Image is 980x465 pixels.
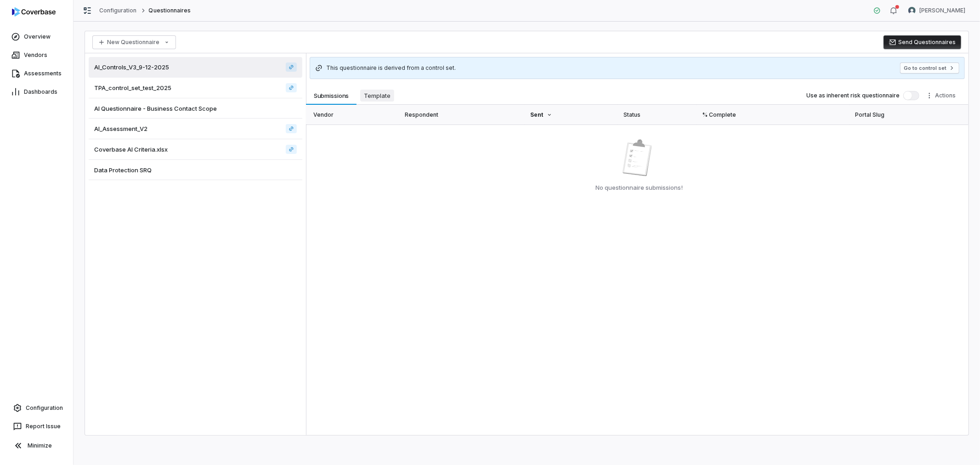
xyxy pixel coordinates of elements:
[24,88,57,96] span: Dashboards
[2,84,71,100] a: Dashboards
[12,7,56,17] img: logo-D7KZi-bG.svg
[702,105,844,125] div: % Complete
[405,105,519,125] div: Respondent
[94,166,152,174] span: Data Protection SRQ
[94,104,217,113] span: AI Questionnaire - Business Contact Scope
[326,64,456,72] span: This questionnaire is derived from a control set.
[94,125,147,133] span: AI_Assessment_V2
[89,78,302,98] a: TPA_control_set_test_2025
[286,124,297,133] a: AI_Assessment_V2
[94,63,169,71] span: AI_Controls_V3_9-12-2025
[89,57,302,78] a: AI_Controls_V3_9-12-2025
[99,7,137,14] a: Configuration
[286,83,297,92] a: TPA_control_set_test_2025
[24,33,51,40] span: Overview
[903,4,971,17] button: Nic Weilbacher avatar[PERSON_NAME]
[286,62,297,72] a: AI_Controls_V3_9-12-2025
[26,404,63,412] span: Configuration
[908,7,916,14] img: Nic Weilbacher avatar
[313,105,394,125] div: Vendor
[919,7,965,14] span: [PERSON_NAME]
[623,105,691,125] div: Status
[592,183,683,192] h3: No questionnaire submissions!
[2,47,71,63] a: Vendors
[24,51,47,59] span: Vendors
[855,105,961,125] div: Portal Slug
[2,65,71,82] a: Assessments
[286,145,297,154] a: Coverbase AI Criteria.xlsx
[900,62,959,74] button: Go to control set
[623,139,652,176] img: Task clipboard
[2,28,71,45] a: Overview
[360,90,394,102] span: Template
[923,89,961,102] button: More actions
[92,35,176,49] button: New Questionnaire
[530,105,612,125] div: Sent
[149,7,191,14] span: Questionnaires
[884,35,961,49] button: Send Questionnaires
[310,90,353,102] span: Submissions
[89,98,302,119] a: AI Questionnaire - Business Contact Scope
[89,160,302,180] a: Data Protection SRQ
[4,400,69,416] a: Configuration
[89,119,302,139] a: AI_Assessment_V2
[806,92,900,99] label: Use as inherent risk questionnaire
[94,145,168,153] span: Coverbase AI Criteria.xlsx
[26,423,61,430] span: Report Issue
[94,84,171,92] span: TPA_control_set_test_2025
[4,418,69,435] button: Report Issue
[89,139,302,160] a: Coverbase AI Criteria.xlsx
[4,437,69,455] button: Minimize
[24,70,62,77] span: Assessments
[28,442,52,449] span: Minimize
